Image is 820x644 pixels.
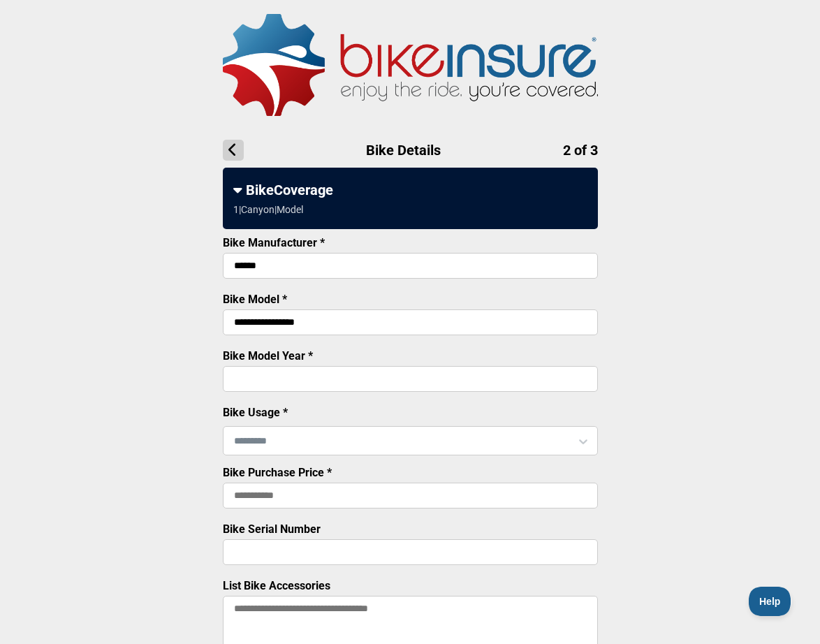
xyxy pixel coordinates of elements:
[223,140,598,161] h1: Bike Details
[223,406,288,419] label: Bike Usage *
[223,579,330,592] label: List Bike Accessories
[233,182,587,198] div: BikeCoverage
[223,349,313,363] label: Bike Model Year *
[563,142,598,159] span: 2 of 3
[223,236,325,249] label: Bike Manufacturer *
[749,587,792,616] iframe: Toggle Customer Support
[223,466,332,479] label: Bike Purchase Price *
[223,293,287,306] label: Bike Model *
[223,522,321,536] label: Bike Serial Number
[233,204,303,215] div: 1 | Canyon | Model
